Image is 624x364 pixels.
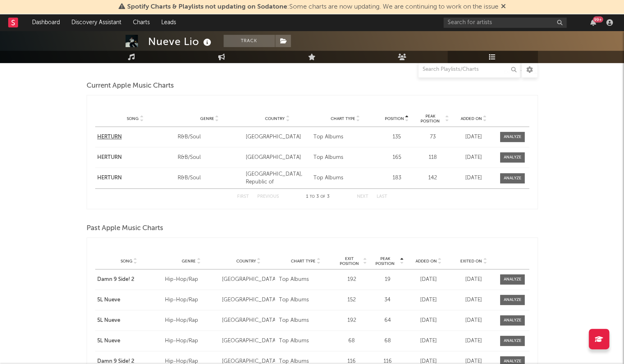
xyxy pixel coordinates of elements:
div: [GEOGRAPHIC_DATA], Republic of [246,170,309,186]
div: [DATE] [453,133,494,141]
div: Top Albums [313,174,377,182]
div: [DATE] [453,296,494,304]
span: Country [236,259,256,264]
span: Exited On [460,259,482,264]
div: [GEOGRAPHIC_DATA] [222,276,275,284]
div: [DATE] [408,337,449,345]
div: Hip-Hop/Rap [165,337,218,345]
div: Hip-Hop/Rap [165,296,218,304]
span: Song [121,259,133,264]
a: HERTURN [97,133,174,141]
span: Country [265,116,285,121]
span: to [310,195,315,199]
div: 152 [336,296,367,304]
button: Next [357,194,368,199]
div: 142 [416,174,449,182]
a: 5L Nueve [97,337,161,345]
div: 73 [416,133,449,141]
span: Song [127,116,139,121]
a: 5L Nueve [97,296,161,304]
div: [DATE] [408,276,449,284]
span: Chart Type [331,116,355,121]
div: 68 [336,337,367,345]
span: Current Apple Music Charts [87,81,174,91]
button: First [237,194,249,199]
div: [GEOGRAPHIC_DATA] [246,133,309,141]
span: Peak Position [371,256,399,266]
div: 192 [336,276,367,284]
div: 192 [336,317,367,325]
div: 183 [381,174,412,182]
div: [GEOGRAPHIC_DATA] [222,317,275,325]
div: [DATE] [408,296,449,304]
div: Hip-Hop/Rap [165,276,218,284]
div: [DATE] [408,317,449,325]
div: [DATE] [453,337,494,345]
a: HERTURN [97,154,174,162]
span: Position [384,116,404,121]
div: R&B/Soul [178,154,241,162]
span: Genre [182,259,196,264]
button: Track [224,35,275,47]
div: 68 [371,337,404,345]
button: Previous [257,194,279,199]
span: Peak Position [416,114,444,124]
div: R&B/Soul [178,174,241,182]
div: 19 [371,276,404,284]
a: Dashboard [26,14,66,31]
button: 99+ [590,19,596,26]
span: Past Apple Music Charts [87,224,163,233]
a: Leads [155,14,182,31]
div: 165 [381,154,412,162]
div: Nueve Lio [148,35,213,48]
div: [GEOGRAPHIC_DATA] [246,154,309,162]
div: Top Albums [313,154,377,162]
input: Search for artists [443,18,567,28]
span: of [320,195,325,199]
div: R&B/Soul [178,133,241,141]
div: [DATE] [453,154,494,162]
input: Search Playlists/Charts [418,61,521,78]
div: [DATE] [453,174,494,182]
a: Discovery Assistant [66,14,127,31]
div: Top Albums [279,296,332,304]
span: Added On [415,259,437,264]
a: HERTURN [97,174,174,182]
div: Top Albums [313,133,377,141]
span: Chart Type [291,259,315,264]
div: 118 [416,154,449,162]
span: Dismiss [501,4,506,10]
span: Exit Position [336,256,362,266]
div: Top Albums [279,317,332,325]
a: Charts [127,14,155,31]
div: [GEOGRAPHIC_DATA] [222,296,275,304]
div: 99 + [593,16,603,23]
div: [DATE] [453,276,494,284]
div: [GEOGRAPHIC_DATA] [222,337,275,345]
a: Damn 9 Side! 2 [97,276,161,284]
div: 1 3 3 [295,192,341,202]
div: Top Albums [279,276,332,284]
span: Genre [200,116,214,121]
div: 64 [371,317,404,325]
div: 135 [381,133,412,141]
div: [DATE] [453,317,494,325]
div: Hip-Hop/Rap [165,317,218,325]
span: : Some charts are now updating. We are continuing to work on the issue [127,4,498,10]
div: Top Albums [279,337,332,345]
div: 34 [371,296,404,304]
span: Added On [460,116,482,121]
a: 5L Nueve [97,317,161,325]
span: Spotify Charts & Playlists not updating on Sodatone [127,4,287,10]
button: Last [377,194,387,199]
